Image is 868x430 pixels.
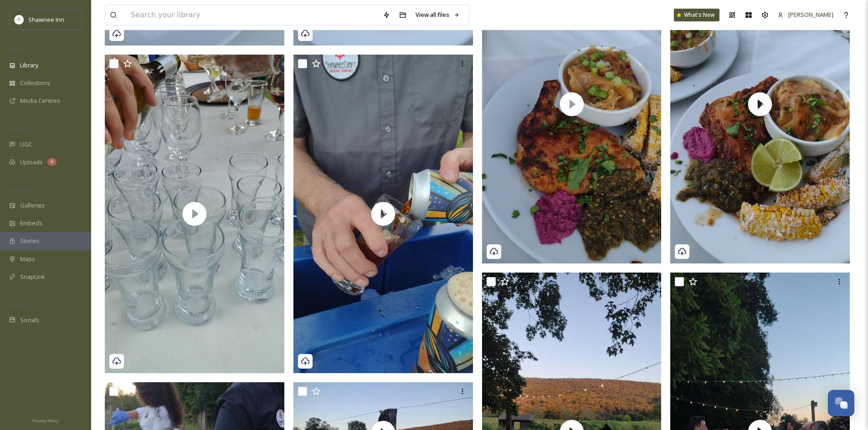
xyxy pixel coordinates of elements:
[47,158,56,166] div: 4
[20,96,60,105] span: Media Centres
[20,273,45,281] span: SnapLink
[126,5,378,25] input: Search your library
[32,415,59,425] a: Privacy Policy
[20,237,40,245] span: Stories
[32,418,59,424] span: Privacy Policy
[20,140,32,149] span: UGC
[20,158,43,167] span: Uploads
[20,201,45,210] span: Galleries
[15,15,24,24] img: shawnee-300x300.jpg
[28,15,64,24] span: Shawnee Inn
[20,61,38,70] span: Library
[674,9,719,21] a: What's New
[9,187,30,194] span: WIDGETS
[9,302,27,309] span: SOCIALS
[9,47,25,54] span: MEDIA
[20,316,39,324] span: Socials
[20,79,50,87] span: Collections
[105,55,284,373] img: thumbnail
[293,55,473,373] img: thumbnail
[828,390,854,416] button: Open Chat
[411,6,464,24] a: View all files
[9,126,29,133] span: COLLECT
[788,10,833,19] span: [PERSON_NAME]
[773,6,838,24] a: [PERSON_NAME]
[20,255,35,263] span: Maps
[20,219,42,228] span: Embeds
